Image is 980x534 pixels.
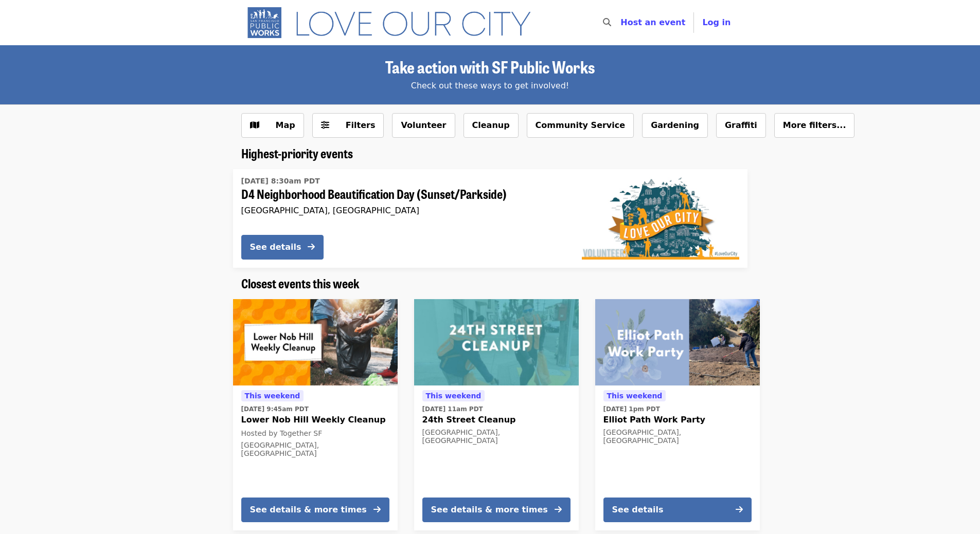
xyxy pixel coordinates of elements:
button: See details & more times [422,498,571,522]
div: See details [250,241,301,253]
button: Show map view [241,113,304,138]
span: More filters... [783,120,846,130]
div: [GEOGRAPHIC_DATA], [GEOGRAPHIC_DATA] [241,441,389,458]
span: This weekend [426,392,482,400]
div: [GEOGRAPHIC_DATA], [GEOGRAPHIC_DATA] [241,206,565,215]
a: Host an event [620,17,685,27]
span: D4 Neighborhood Beautification Day (Sunset/Parkside) [241,187,565,201]
span: Hosted by Together SF [241,429,323,437]
button: Gardening [642,113,708,138]
a: See details for "24th Street Cleanup" [414,299,579,530]
img: D4 Neighborhood Beautification Day (Sunset/Parkside) organized by SF Public Works [582,177,739,260]
button: Filters (0 selected) [312,113,384,138]
a: See details for "Lower Nob Hill Weekly Cleanup" [233,299,398,530]
button: Graffiti [716,113,766,138]
span: 24th Street Cleanup [422,414,571,426]
i: search icon [603,17,611,27]
button: Volunteer [392,113,455,138]
i: sliders-h icon [321,120,329,130]
i: arrow-right icon [555,505,562,514]
button: Community Service [527,113,634,138]
span: Lower Nob Hill Weekly Cleanup [241,414,389,426]
input: Search [617,10,626,35]
time: [DATE] 1pm PDT [603,404,660,414]
img: SF Public Works - Home [241,6,546,39]
a: See details for "Elliot Path Work Party" [595,299,760,530]
button: See details [241,235,324,260]
span: Elliot Path Work Party [603,414,752,426]
div: See details & more times [431,504,548,516]
img: Elliot Path Work Party organized by SF Public Works [595,299,760,385]
span: Map [276,120,295,130]
time: [DATE] 8:30am PDT [241,176,320,187]
img: Lower Nob Hill Weekly Cleanup organized by Together SF [233,299,398,385]
a: Closest events this week [241,276,360,291]
i: arrow-right icon [308,242,315,252]
a: See details for "D4 Neighborhood Beautification Day (Sunset/Parkside)" [233,169,747,268]
time: [DATE] 11am PDT [422,404,483,414]
i: arrow-right icon [736,505,743,514]
button: Cleanup [464,113,519,138]
time: [DATE] 9:45am PDT [241,404,309,414]
span: Highest-priority events [241,144,353,162]
div: Check out these ways to get involved! [241,80,739,92]
img: 24th Street Cleanup organized by SF Public Works [414,299,579,385]
span: Filters [346,120,376,130]
span: Log in [702,17,730,27]
div: Closest events this week [233,276,747,291]
div: [GEOGRAPHIC_DATA], [GEOGRAPHIC_DATA] [422,428,571,446]
i: map icon [250,120,259,130]
button: More filters... [774,113,855,138]
span: This weekend [245,392,300,400]
i: arrow-right icon [373,505,381,514]
button: See details [603,498,752,522]
span: Take action with SF Public Works [385,54,595,79]
div: See details [612,504,664,516]
div: [GEOGRAPHIC_DATA], [GEOGRAPHIC_DATA] [603,428,752,446]
span: This weekend [607,392,663,400]
span: Closest events this week [241,274,360,292]
button: Log in [694,12,739,33]
div: See details & more times [250,504,367,516]
button: See details & more times [241,498,389,522]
